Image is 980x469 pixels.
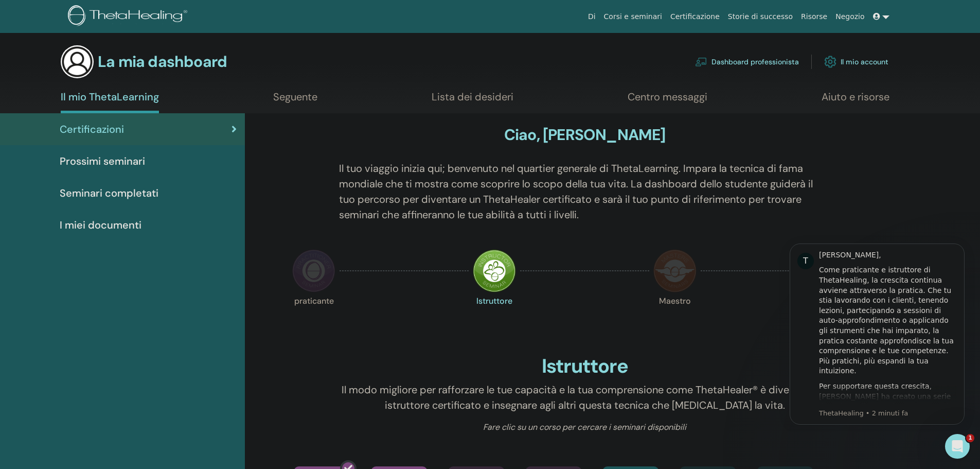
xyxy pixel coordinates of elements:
font: La mia dashboard [98,51,227,72]
font: I miei documenti [60,218,141,232]
a: Lista dei desideri [432,91,513,111]
font: Seguente [273,90,317,103]
img: Maestro [653,249,697,292]
img: logo.png [68,5,191,28]
a: Certificazione [666,7,724,26]
font: Negozio [835,12,864,21]
img: cog.svg [824,53,836,71]
a: Centro messaggi [628,91,707,111]
font: Il modo migliore per rafforzare le tue capacità e la tua comprensione come ThetaHealer® è diventa... [342,383,828,412]
font: Il tuo viaggio inizia qui; benvenuto nel quartier generale di ThetaLearning. Impara la tecnica di... [339,162,813,221]
img: generic-user-icon.jpg [61,45,94,78]
font: Certificazioni [60,123,124,136]
img: chalkboard-teacher.svg [695,57,707,66]
font: Di [588,12,596,21]
font: Prossimi seminari [60,154,145,168]
font: Aiuto e risorse [822,90,889,103]
img: Istruttore [473,249,516,292]
font: Dashboard professionista [711,58,799,67]
a: Risorse [797,7,831,26]
font: Storie di successo [728,12,793,21]
a: Aiuto e risorse [822,91,889,111]
a: Negozio [831,7,868,26]
font: Fare clic su un corso per cercare i seminari disponibili [483,422,686,432]
a: Corsi e seminari [600,7,666,26]
iframe: Messaggio notifiche interfono [774,234,980,431]
a: Dashboard professionista [695,50,799,73]
font: Ciao, [PERSON_NAME] [504,125,666,145]
font: Il mio account [841,58,888,67]
iframe: Chat intercom in diretta [945,434,970,459]
font: praticante [294,296,334,306]
font: Centro messaggi [628,90,707,103]
font: Seminari completati [60,186,158,200]
a: Il mio ThetaLearning [61,91,159,113]
a: Seguente [273,91,317,111]
a: Storie di successo [724,7,797,26]
font: Istruttore [542,353,628,379]
font: Corsi e seminari [604,12,662,21]
a: Di [584,7,600,26]
font: Lista dei desideri [432,90,513,103]
font: 1 [968,435,972,441]
img: Praticante [292,249,335,292]
a: Il mio account [824,50,888,73]
font: Il mio ThetaLearning [61,90,159,103]
font: Risorse [801,12,827,21]
font: Certificazione [670,12,720,21]
font: Maestro [659,296,691,306]
font: Istruttore [476,296,512,306]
